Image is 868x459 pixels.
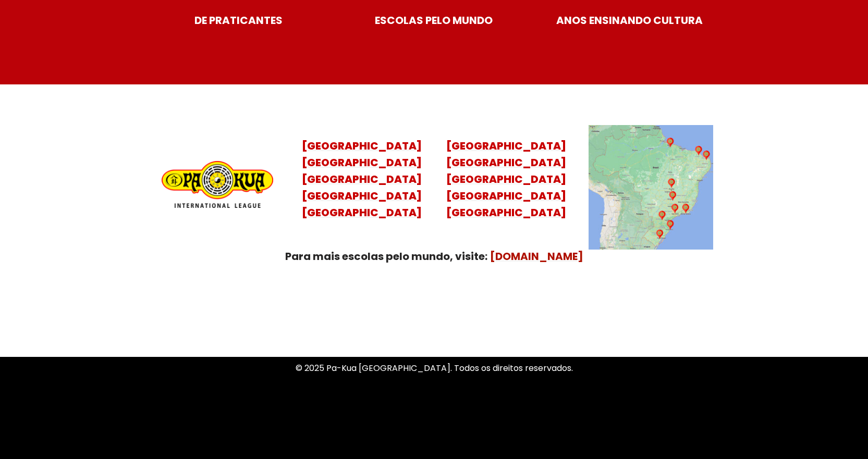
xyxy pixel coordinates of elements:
[137,315,731,343] p: Uma Escola de conhecimentos orientais para toda a família. Foco, habilidade concentração, conquis...
[387,406,481,418] a: Política de Privacidade
[302,139,422,220] a: [GEOGRAPHIC_DATA][GEOGRAPHIC_DATA][GEOGRAPHIC_DATA][GEOGRAPHIC_DATA][GEOGRAPHIC_DATA]
[302,155,422,220] mark: [GEOGRAPHIC_DATA] [GEOGRAPHIC_DATA] [GEOGRAPHIC_DATA] [GEOGRAPHIC_DATA]
[556,13,703,28] strong: ANOS ENSINANDO CULTURA
[446,172,566,220] mark: [GEOGRAPHIC_DATA] [GEOGRAPHIC_DATA] [GEOGRAPHIC_DATA]
[446,139,566,220] a: [GEOGRAPHIC_DATA][GEOGRAPHIC_DATA][GEOGRAPHIC_DATA][GEOGRAPHIC_DATA][GEOGRAPHIC_DATA]
[137,361,731,375] p: © 2025 Pa-Kua [GEOGRAPHIC_DATA]. Todos os direitos reservados.
[285,249,487,264] strong: Para mais escolas pelo mundo, visite:
[194,13,283,28] strong: DE PRATICANTES
[302,139,422,153] mark: [GEOGRAPHIC_DATA]
[490,249,583,264] a: [DOMAIN_NAME]
[375,13,493,28] strong: ESCOLAS PELO MUNDO
[446,139,566,170] mark: [GEOGRAPHIC_DATA] [GEOGRAPHIC_DATA]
